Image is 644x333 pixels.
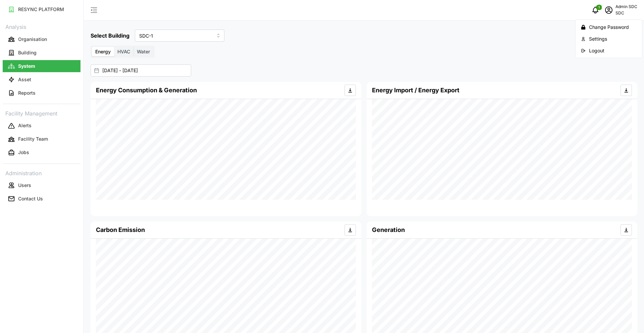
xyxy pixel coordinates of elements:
[589,23,637,31] div: Change Password
[372,226,405,234] h4: Generation
[91,32,129,40] h5: Select Building
[3,3,80,15] button: RESYNC PLATFORM
[3,120,80,132] button: Alerts
[3,179,80,192] a: Users
[615,10,637,16] p: SDC
[18,36,47,43] p: Organisation
[18,182,31,189] p: Users
[589,47,637,54] div: Logout
[3,179,80,191] button: Users
[3,168,80,178] p: Administration
[3,192,80,205] a: Contact Us
[18,90,36,96] p: Reports
[18,136,48,142] p: Facility Team
[3,73,80,86] a: Asset
[137,49,150,54] span: Water
[3,74,80,86] button: Asset
[3,33,80,45] button: Organisation
[3,46,80,59] a: Building
[18,122,32,129] p: Alerts
[96,86,197,95] h4: Energy Consumption & Generation
[96,226,145,234] h4: Carbon Emission
[3,60,80,72] button: System
[3,193,80,205] button: Contact Us
[18,6,64,13] p: RESYNC PLATFORM
[3,86,80,100] a: Reports
[3,108,80,118] p: Facility Management
[589,35,637,43] div: Settings
[3,133,80,145] button: Facility Team
[3,47,80,59] button: Building
[3,119,80,133] a: Alerts
[3,3,80,16] a: RESYNC PLATFORM
[615,4,637,10] p: Admin SDC
[18,63,35,69] p: System
[3,133,80,146] a: Facility Team
[372,86,460,95] h4: Energy Import / Energy Export
[18,49,37,56] p: Building
[3,21,80,31] p: Analysis
[3,33,80,46] a: Organisation
[602,3,615,17] button: schedule
[3,147,80,159] button: Jobs
[3,146,80,159] a: Jobs
[589,3,602,17] button: notifications
[18,195,43,202] p: Contact Us
[18,149,29,156] p: Jobs
[3,87,80,99] button: Reports
[3,59,80,73] a: System
[117,49,130,54] span: HVAC
[95,49,111,54] span: Energy
[18,76,31,83] p: Asset
[598,5,600,10] span: 1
